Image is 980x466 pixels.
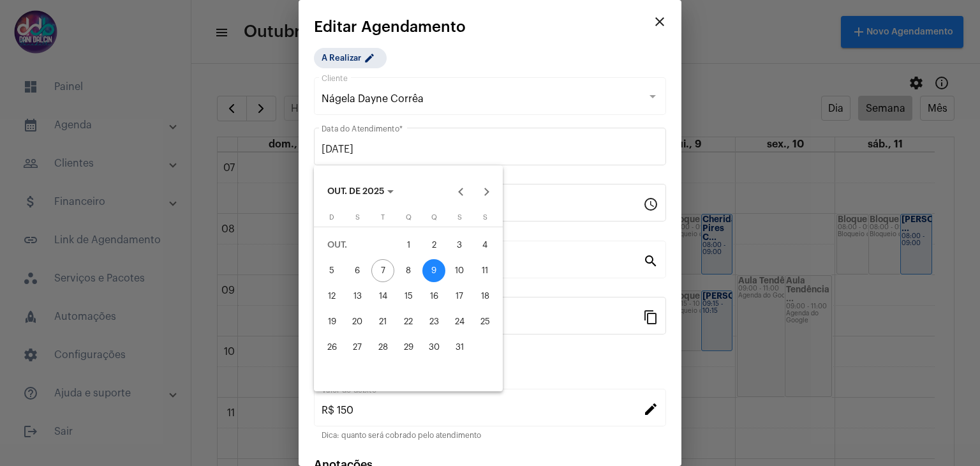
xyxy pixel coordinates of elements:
[472,309,498,334] button: 25 de outubro de 2025
[320,336,343,359] div: 26
[473,259,496,282] div: 11
[431,214,437,221] span: Q
[397,336,420,359] div: 29
[447,258,472,283] button: 10 de outubro de 2025
[327,188,384,197] span: OUT. DE 2025
[422,259,445,282] div: 9
[397,285,420,308] div: 15
[457,214,462,221] span: S
[371,310,394,333] div: 21
[317,179,404,205] button: Choose month and year
[422,285,445,308] div: 16
[448,234,471,257] div: 3
[346,336,369,359] div: 27
[473,285,496,308] div: 18
[319,283,345,309] button: 12 de outubro de 2025
[355,214,360,221] span: S
[371,285,394,308] div: 14
[319,258,345,283] button: 5 de outubro de 2025
[345,309,370,334] button: 20 de outubro de 2025
[319,309,345,334] button: 19 de outubro de 2025
[448,336,471,359] div: 31
[370,283,396,309] button: 14 de outubro de 2025
[474,179,500,205] button: Next month
[447,309,472,334] button: 24 de outubro de 2025
[397,234,420,257] div: 1
[397,259,420,282] div: 8
[421,232,447,258] button: 2 de outubro de 2025
[346,285,369,308] div: 13
[345,334,370,360] button: 27 de outubro de 2025
[447,232,472,258] button: 3 de outubro de 2025
[396,258,421,283] button: 8 de outubro de 2025
[422,310,445,333] div: 23
[320,310,343,333] div: 19
[371,336,394,359] div: 28
[346,310,369,333] div: 20
[320,259,343,282] div: 5
[421,258,447,283] button: 9 de outubro de 2025
[397,310,420,333] div: 22
[345,258,370,283] button: 6 de outubro de 2025
[371,259,394,282] div: 7
[396,334,421,360] button: 29 de outubro de 2025
[473,234,496,257] div: 4
[370,309,396,334] button: 21 de outubro de 2025
[329,214,334,221] span: D
[319,232,396,258] td: OUT.
[421,283,447,309] button: 16 de outubro de 2025
[396,283,421,309] button: 15 de outubro de 2025
[447,283,472,309] button: 17 de outubro de 2025
[472,258,498,283] button: 11 de outubro de 2025
[320,285,343,308] div: 12
[483,214,487,221] span: S
[448,285,471,308] div: 17
[381,214,385,221] span: T
[447,334,472,360] button: 31 de outubro de 2025
[472,283,498,309] button: 18 de outubro de 2025
[448,310,471,333] div: 24
[346,259,369,282] div: 6
[473,310,496,333] div: 25
[345,283,370,309] button: 13 de outubro de 2025
[472,232,498,258] button: 4 de outubro de 2025
[421,309,447,334] button: 23 de outubro de 2025
[370,258,396,283] button: 7 de outubro de 2025
[319,334,345,360] button: 26 de outubro de 2025
[449,179,474,205] button: Previous month
[396,309,421,334] button: 22 de outubro de 2025
[422,336,445,359] div: 30
[422,234,445,257] div: 2
[396,232,421,258] button: 1 de outubro de 2025
[406,214,412,221] span: Q
[448,259,471,282] div: 10
[370,334,396,360] button: 28 de outubro de 2025
[421,334,447,360] button: 30 de outubro de 2025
